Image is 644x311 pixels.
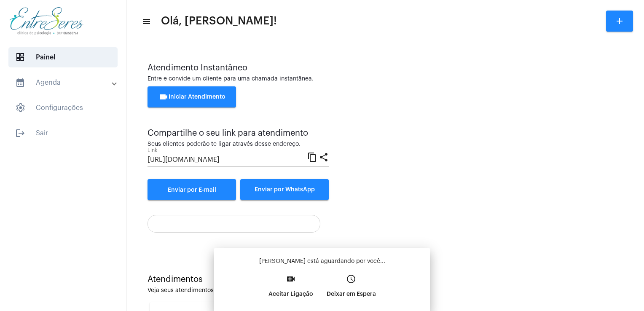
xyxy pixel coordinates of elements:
[319,152,329,162] mat-icon: share
[286,274,296,284] mat-icon: video_call
[168,187,216,193] span: Enviar por E-mail
[148,129,329,138] div: Compartilhe o seu link para atendimento
[7,4,86,38] img: aa27006a-a7e4-c883-abf8-315c10fe6841.png
[614,16,625,26] mat-icon: add
[148,287,623,294] div: Veja seus atendimentos em aberto.
[8,98,118,118] span: Configurações
[142,16,150,27] mat-icon: sidenav icon
[148,275,623,284] div: Atendimentos
[15,52,25,62] span: sidenav icon
[148,63,623,72] div: Atendimento Instantâneo
[15,128,25,138] mat-icon: sidenav icon
[221,257,423,265] p: [PERSON_NAME] está aguardando por você...
[346,274,356,284] mat-icon: access_time
[148,141,329,147] div: Seus clientes poderão te ligar através desse endereço.
[268,287,313,302] p: Aceitar Ligação
[161,14,277,28] span: Olá, [PERSON_NAME]!
[262,271,320,308] button: Aceitar Ligação
[327,287,376,302] p: Deixar em Espera
[307,152,317,162] mat-icon: content_copy
[255,187,315,193] span: Enviar por WhatsApp
[8,123,118,143] span: Sair
[15,78,113,88] mat-panel-title: Agenda
[320,271,383,308] button: Deixar em Espera
[15,78,25,88] mat-icon: sidenav icon
[158,92,169,102] mat-icon: videocam
[15,103,25,113] span: sidenav icon
[8,47,118,67] span: Painel
[158,94,225,100] span: Iniciar Atendimento
[148,76,623,82] div: Entre e convide um cliente para uma chamada instantânea.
